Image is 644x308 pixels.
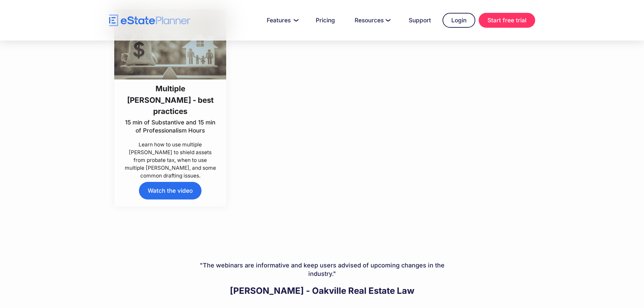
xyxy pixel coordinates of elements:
[109,15,190,26] a: home
[188,261,456,278] p: "The webinars are informative and keep users advised of upcoming changes in the industry."
[114,9,226,180] a: Multiple [PERSON_NAME] - best practices15 min of Substantive and 15 min of Professionalism HoursL...
[347,14,397,27] a: Resources
[188,285,456,297] p: [PERSON_NAME] - Oakville Real Estate Law
[479,13,535,28] a: Start free trial
[139,182,201,199] a: Watch the video
[401,14,439,27] a: Support
[443,13,475,28] a: Login
[124,118,217,135] p: 15 min of Substantive and 15 min of Professionalism Hours
[308,14,343,27] a: Pricing
[124,83,217,117] h3: Multiple [PERSON_NAME] - best practices
[124,141,217,180] p: Learn how to use multiple [PERSON_NAME] to shield assets from probate tax, when to use multiple [...
[259,14,304,27] a: Features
